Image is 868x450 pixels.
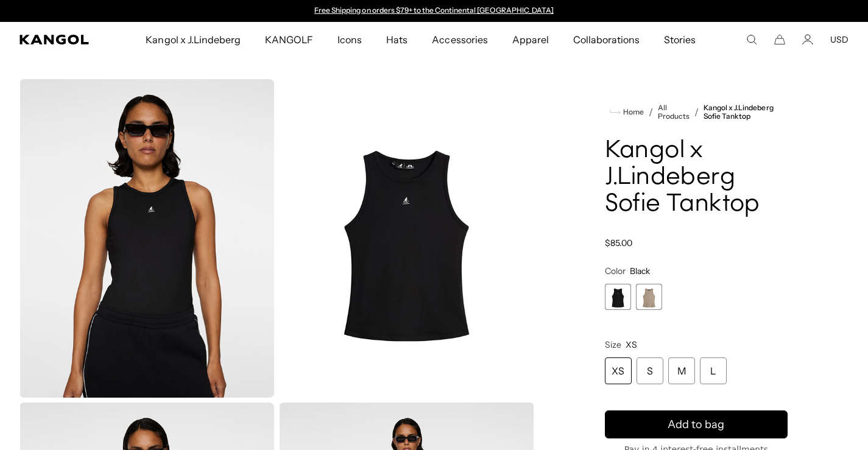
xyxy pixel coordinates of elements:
[830,34,849,45] button: USD
[636,284,662,310] div: 2 of 2
[774,34,785,45] button: Cart
[605,138,788,218] h1: Kangol x J.Lindeberg Sofie Tanktop
[265,22,313,57] span: KANGOLF
[610,107,644,118] a: Home
[668,417,724,433] span: Add to bag
[652,22,708,57] a: Stories
[605,410,788,438] button: Add to bag
[309,6,560,16] div: Announcement
[668,357,695,384] div: M
[605,284,631,310] label: Black
[746,34,757,45] summary: Search here
[573,22,640,57] span: Collaborations
[146,22,241,57] span: Kangol x J.Lindeberg
[500,22,561,57] a: Apparel
[605,104,788,121] nav: breadcrumbs
[626,339,637,350] span: XS
[432,22,487,57] span: Accessories
[658,104,690,121] a: All Products
[630,265,650,276] span: Black
[605,237,632,248] span: $85.00
[644,105,653,119] li: /
[802,34,813,45] a: Account
[309,6,560,16] div: 1 of 2
[605,357,632,384] div: XS
[512,22,549,57] span: Apparel
[133,22,253,57] a: Kangol x J.Lindeberg
[279,79,534,398] img: color-black
[19,35,96,44] a: Kangol
[420,22,499,57] a: Accessories
[621,108,644,116] span: Home
[700,357,727,384] div: L
[561,22,652,57] a: Collaborations
[637,357,663,384] div: S
[314,5,554,15] a: Free Shipping on orders $79+ to the Continental [GEOGRAPHIC_DATA]
[605,265,626,276] span: Color
[325,22,374,57] a: Icons
[636,284,662,310] label: Vintage Khaki
[704,104,788,121] a: Kangol x J.Lindeberg Sofie Tanktop
[605,284,631,310] div: 1 of 2
[605,339,621,350] span: Size
[374,22,420,57] a: Hats
[253,22,325,57] a: KANGOLF
[19,79,274,398] img: color-black
[690,105,699,119] li: /
[337,22,362,57] span: Icons
[386,22,408,57] span: Hats
[664,22,696,57] span: Stories
[309,6,560,16] slideshow-component: Announcement bar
